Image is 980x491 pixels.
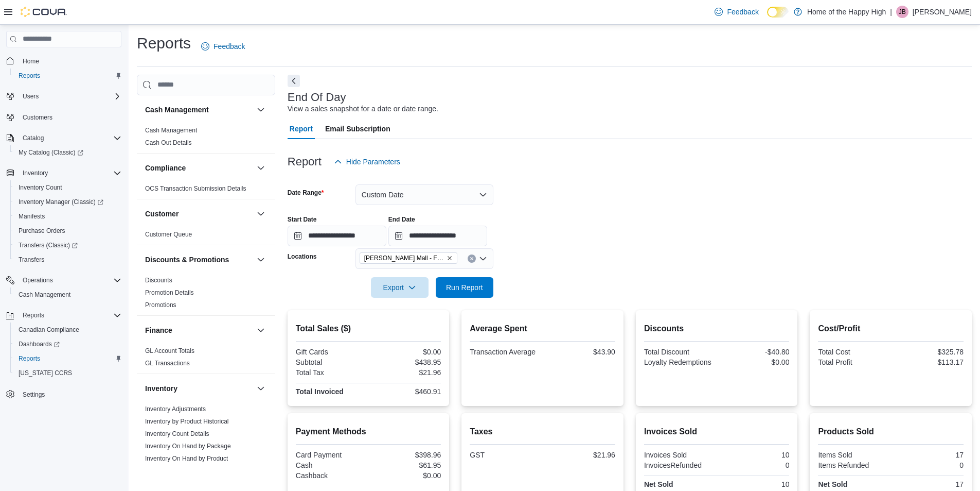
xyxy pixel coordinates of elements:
span: Purchase Orders [14,225,121,237]
div: 10 [719,451,789,459]
button: Finance [145,325,253,335]
input: Press the down key to open a popover containing a calendar. [288,226,386,246]
span: Reports [19,354,40,363]
div: 17 [893,451,964,459]
h1: Reports [137,33,191,54]
a: Customer Queue [145,231,192,238]
span: Manifests [19,212,45,221]
div: Total Profit [818,358,888,366]
a: Settings [19,388,49,401]
button: Canadian Compliance [10,323,126,337]
span: Inventory Manager (Classic) [14,196,121,208]
div: GST [470,451,540,459]
span: OCS Transaction Submission Details [145,184,246,193]
div: Items Refunded [818,461,888,469]
div: Items Sold [818,451,888,459]
span: Canadian Compliance [14,324,121,336]
div: 17 [893,480,964,488]
button: Settings [2,386,126,401]
button: Export [371,277,429,298]
button: Open list of options [479,255,487,263]
h2: Cost/Profit [818,323,964,335]
button: Remove Stettler - Stettler Mall - Fire & Flower from selection in this group [447,255,453,261]
span: Hide Parameters [346,157,400,167]
div: $61.95 [370,461,441,469]
div: Finance [137,345,275,374]
span: Export [377,277,422,298]
a: Inventory Count [14,181,66,194]
label: End Date [388,215,415,224]
span: [US_STATE] CCRS [19,369,72,377]
h3: Finance [145,325,172,335]
button: Transfers [10,252,126,267]
span: My Catalog (Classic) [19,148,83,157]
button: Hide Parameters [330,151,404,172]
button: Inventory Count [10,180,126,195]
button: Catalog [2,131,126,145]
div: Cashback [296,471,366,480]
button: Discounts & Promotions [145,255,253,265]
div: InvoicesRefunded [644,461,715,469]
button: Users [19,90,43,103]
input: Dark Mode [767,7,789,18]
button: Reports [19,309,48,321]
span: Inventory Count Details [145,430,209,438]
a: My Catalog (Classic) [14,146,87,159]
span: Home [19,55,121,67]
span: Inventory On Hand by Product [145,454,228,463]
span: Purchase Orders [19,227,65,235]
a: GL Transactions [145,360,190,367]
span: Stettler - Stettler Mall - Fire & Flower [360,252,457,264]
span: GL Transactions [145,359,190,367]
span: Inventory by Product Historical [145,417,229,426]
button: Users [2,89,126,104]
div: 0 [893,461,964,469]
div: 10 [719,480,789,488]
span: Inventory Adjustments [145,405,206,413]
div: $43.90 [545,348,615,356]
p: | [890,6,892,18]
button: Compliance [255,162,267,174]
label: Start Date [288,215,317,224]
span: Feedback [213,41,245,52]
a: [US_STATE] CCRS [14,367,76,379]
a: Dashboards [10,337,126,351]
label: Locations [288,252,317,261]
span: Users [23,92,39,100]
button: Run Report [436,277,493,298]
button: Inventory [19,167,52,179]
div: $21.96 [370,368,441,377]
button: Discounts & Promotions [255,253,267,266]
span: Reports [14,352,121,365]
button: Cash Management [255,104,267,116]
button: Home [2,54,126,69]
div: Invoices Sold [644,451,715,459]
button: Operations [2,273,126,287]
a: Reports [14,352,44,365]
div: Subtotal [296,358,366,366]
div: $398.96 [370,451,441,459]
a: Inventory On Hand by Package [145,443,231,450]
span: Reports [19,309,121,321]
div: Total Cost [818,348,888,356]
span: Customers [19,111,121,124]
div: $0.00 [370,471,441,480]
h3: Cash Management [145,105,209,115]
h2: Taxes [470,426,615,438]
span: Catalog [23,134,44,142]
button: Inventory [145,383,253,394]
a: My Catalog (Classic) [10,145,126,160]
button: Reports [10,69,126,83]
span: Customers [23,113,52,122]
button: Reports [2,308,126,323]
a: Transfers [14,253,48,266]
a: Canadian Compliance [14,324,83,336]
h2: Average Spent [470,323,615,335]
span: Reports [23,311,44,319]
a: Feedback [710,2,762,22]
a: GL Account Totals [145,347,194,354]
h2: Payment Methods [296,426,441,438]
h3: Inventory [145,383,177,394]
span: JB [899,6,906,18]
span: Operations [19,274,121,286]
